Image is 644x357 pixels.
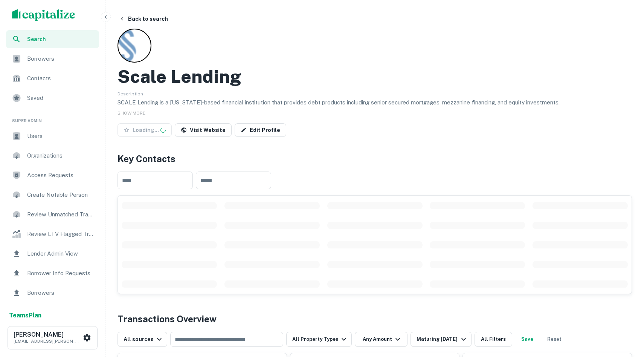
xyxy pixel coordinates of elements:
[116,12,171,26] button: Back to search
[14,332,81,338] h6: [PERSON_NAME]
[118,91,143,97] span: Description
[417,335,468,344] div: Maturing [DATE]
[27,190,95,199] span: Create Notable Person
[6,89,99,107] a: Saved
[27,93,95,103] span: Saved
[6,147,99,165] a: Organizations
[27,230,95,239] span: Review LTV Flagged Transactions
[9,311,41,320] a: TeamsPlan
[6,127,99,145] a: Users
[235,123,286,137] a: Edit Profile
[27,74,95,83] span: Contacts
[27,151,95,160] span: Organizations
[6,186,99,204] a: Create Notable Person
[118,110,145,116] span: SHOW MORE
[14,338,81,345] p: [EMAIL_ADDRESS][PERSON_NAME][DOMAIN_NAME]
[6,264,99,282] a: Borrower Info Requests
[6,205,99,224] a: Review Unmatched Transactions
[118,196,632,294] div: scrollable content
[6,50,99,68] a: Borrowers
[542,332,566,347] button: Reset
[6,284,99,302] a: Borrowers
[27,54,95,63] span: Borrowers
[27,249,95,258] span: Lender Admin View
[27,288,95,297] span: Borrowers
[27,132,95,141] span: Users
[118,66,241,87] h2: Scale Lending
[9,312,41,319] strong: Teams Plan
[355,332,407,347] button: Any Amount
[118,312,217,326] h4: Transactions Overview
[515,332,539,347] button: Save your search to get updates of matches that match your search criteria.
[6,303,99,322] a: Email Testing
[6,245,99,263] a: Lender Admin View
[6,69,99,87] a: Contacts
[27,171,95,180] span: Access Requests
[6,225,99,243] a: Review LTV Flagged Transactions
[27,210,95,219] span: Review Unmatched Transactions
[27,35,95,43] span: Search
[118,152,632,165] h4: Key Contacts
[8,326,98,349] button: [PERSON_NAME][EMAIL_ADDRESS][PERSON_NAME][DOMAIN_NAME]
[411,332,471,347] button: Maturing [DATE]
[12,9,75,21] img: capitalize-logo.png
[124,335,164,344] div: All sources
[175,123,232,137] a: Visit Website
[606,297,644,333] iframe: Chat Widget
[6,109,99,127] li: Super Admin
[27,269,95,278] span: Borrower Info Requests
[118,98,632,107] p: SCALE Lending is a [US_STATE]-based financial institution that provides debt products including s...
[6,30,99,48] a: Search
[6,166,99,184] a: Access Requests
[286,332,352,347] button: All Property Types
[118,332,167,347] button: All sources
[475,332,512,347] button: All Filters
